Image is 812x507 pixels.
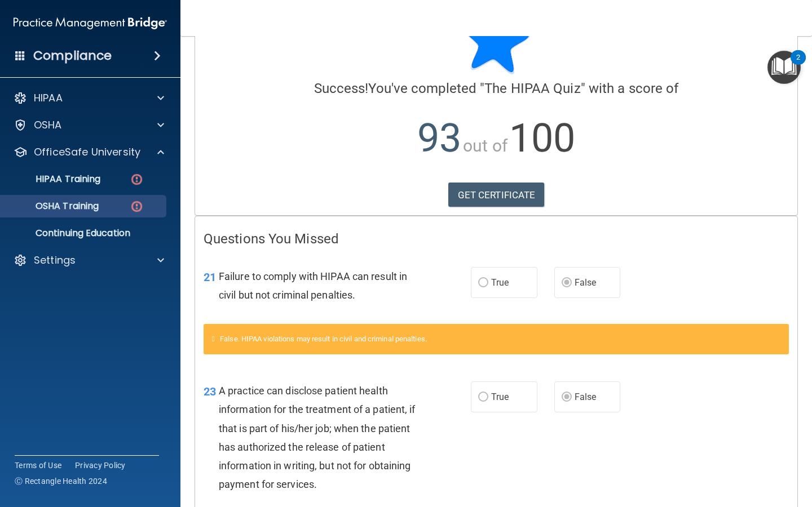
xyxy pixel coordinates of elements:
p: Settings [34,253,76,267]
span: True [491,277,509,288]
p: HIPAA Training [7,174,100,185]
img: danger-circle.6113f641.png [130,172,144,186]
span: Success! [314,81,369,96]
input: False [562,279,572,287]
span: Failure to comply with HIPAA can result in civil but not criminal penalties. [219,270,407,301]
span: 21 [204,270,216,284]
div: 2 [796,57,800,72]
a: OfficeSafe University [14,145,164,159]
img: danger-circle.6113f641.png [130,199,144,214]
a: GET CERTIFICATE [448,183,545,207]
a: Settings [14,253,164,267]
span: 93 [417,115,461,161]
input: True [478,393,488,402]
h4: Questions You Missed [204,232,789,246]
a: HIPAA [14,91,164,105]
a: Terms of Use [15,460,61,471]
span: 23 [204,385,216,398]
p: Continuing Education [7,228,161,239]
input: True [478,279,488,287]
img: blue-star-rounded.9d042014.png [462,7,530,74]
span: False. HIPAA violations may result in civil and criminal penalties. [220,335,427,343]
p: OSHA Training [7,201,99,212]
a: OSHA [14,118,164,132]
p: OfficeSafe University [34,145,140,159]
span: Ⓒ Rectangle Health 2024 [15,475,107,487]
input: False [562,393,572,402]
span: A practice can disclose patient health information for the treatment of a patient, if that is par... [219,385,416,490]
span: True [491,392,509,402]
h4: Compliance [33,48,112,64]
span: False [575,392,597,402]
span: 100 [509,115,575,161]
p: OSHA [34,118,62,132]
h4: You've completed " " with a score of [204,81,789,96]
span: The HIPAA Quiz [484,81,580,96]
button: Open Resource Center, 2 new notifications [767,51,801,84]
iframe: Drift Widget Chat Controller [756,429,798,472]
img: PMB logo [14,12,167,34]
p: HIPAA [34,91,63,105]
span: out of [463,136,507,155]
span: False [575,277,597,288]
a: Privacy Policy [75,460,126,471]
